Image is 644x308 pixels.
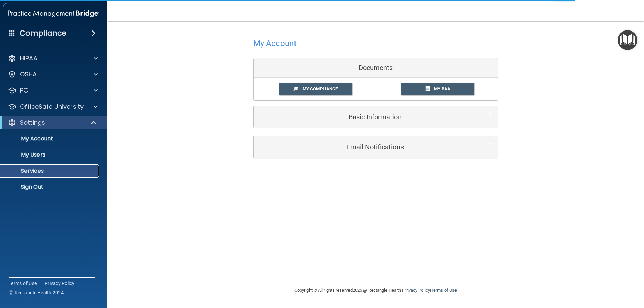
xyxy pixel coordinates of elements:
p: PCI [20,86,30,95]
p: HIPAA [20,54,37,62]
a: Email Notifications [259,139,493,155]
p: Sign Out [4,184,96,190]
a: HIPAA [8,54,98,62]
p: OfficeSafe University [20,103,84,111]
h5: Basic Information [259,113,472,121]
a: PCI [8,86,98,95]
a: Privacy Policy [45,280,75,287]
span: My BAA [434,86,450,91]
div: Copyright © All rights reserved 2025 @ Rectangle Health | | [253,280,498,301]
a: OSHA [8,70,98,78]
a: Privacy Policy [403,288,430,293]
h5: Email Notifications [259,143,472,151]
div: Documents [254,58,498,78]
a: Basic Information [259,109,493,124]
a: Terms of Use [431,288,457,293]
a: Terms of Use [9,280,37,287]
h4: Compliance [20,28,66,38]
a: OfficeSafe University [8,103,98,111]
img: PMB logo [8,7,99,20]
button: Open Resource Center [618,30,637,50]
h4: My Account [253,39,297,48]
p: My Account [4,135,96,142]
span: Ⓒ Rectangle Health 2024 [9,289,64,296]
p: My Users [4,151,96,158]
a: Settings [8,119,97,127]
span: My Compliance [303,86,338,91]
p: OSHA [20,70,37,78]
p: Services [4,168,96,174]
p: Settings [20,119,45,127]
